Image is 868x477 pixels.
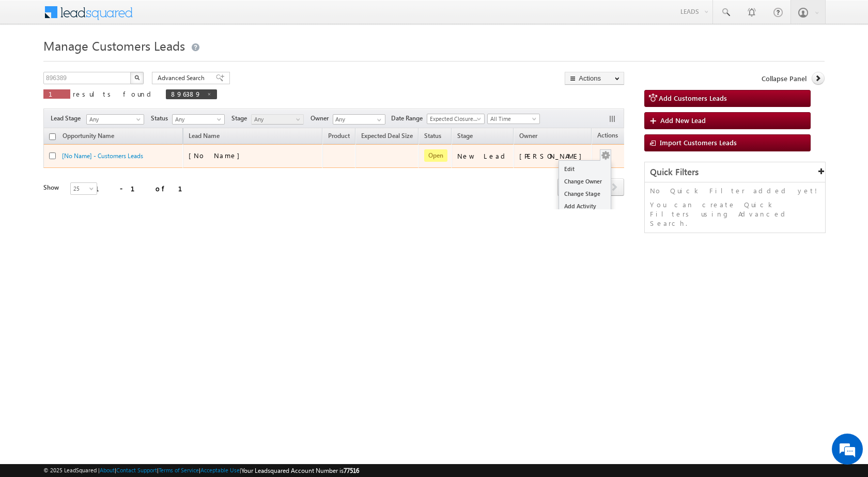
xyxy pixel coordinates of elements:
[51,114,85,123] span: Lead Stage
[559,188,611,200] a: Change Stage
[659,94,727,102] span: Add Customers Leads
[172,114,225,125] a: Any
[605,178,624,196] span: next
[252,115,301,124] span: Any
[457,132,473,140] span: Stage
[419,130,446,144] a: Status
[650,186,820,195] p: No Quick Filter added yet!
[43,466,359,475] span: © 2025 LeadSquared | | | | |
[158,73,208,83] span: Advanced Search
[151,114,172,123] span: Status
[95,182,195,194] div: 1 - 1 of 1
[762,74,807,83] span: Collapse Panel
[241,467,359,474] span: Your Leadsquared Account Number is
[424,149,447,162] span: Open
[70,182,97,195] a: 25
[519,132,537,140] span: Owner
[371,115,384,125] a: Show All Items
[427,114,485,124] a: Expected Closure Date
[71,184,98,193] span: 25
[189,151,245,160] span: [No Name]
[251,114,304,125] a: Any
[559,200,611,212] a: Add Activity
[660,116,706,125] span: Add New Lead
[559,163,611,175] a: Edit
[333,114,385,125] input: Type to Search
[134,75,139,80] img: Search
[488,114,537,124] span: All Time
[43,183,62,192] div: Show
[62,152,143,160] a: [No Name] - Customers Leads
[565,72,624,85] button: Actions
[73,89,155,98] span: results found
[487,114,540,124] a: All Time
[311,114,333,123] span: Owner
[49,133,56,140] input: Check all records
[200,467,240,473] a: Acceptable Use
[605,179,624,196] a: next
[231,114,251,123] span: Stage
[391,114,427,123] span: Date Range
[452,130,478,144] a: Stage
[100,467,115,473] a: About
[557,179,577,196] a: prev
[49,89,65,98] span: 1
[116,467,157,473] a: Contact Support
[660,138,737,147] span: Import Customers Leads
[328,132,350,140] span: Product
[87,115,141,124] span: Any
[356,130,418,144] a: Expected Deal Size
[43,37,185,54] span: Manage Customers Leads
[183,130,225,144] span: Lead Name
[171,89,202,98] span: 896389
[645,162,825,182] div: Quick Filters
[557,178,577,196] span: prev
[63,132,114,140] span: Opportunity Name
[519,151,587,161] div: [PERSON_NAME]
[57,130,119,144] a: Opportunity Name
[86,114,144,125] a: Any
[344,467,359,474] span: 77516
[159,467,199,473] a: Terms of Service
[457,151,509,161] div: New Lead
[559,175,611,188] a: Change Owner
[650,200,820,228] p: You can create Quick Filters using Advanced Search.
[427,114,481,124] span: Expected Closure Date
[173,115,222,124] span: Any
[361,132,413,140] span: Expected Deal Size
[592,130,623,143] span: Actions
